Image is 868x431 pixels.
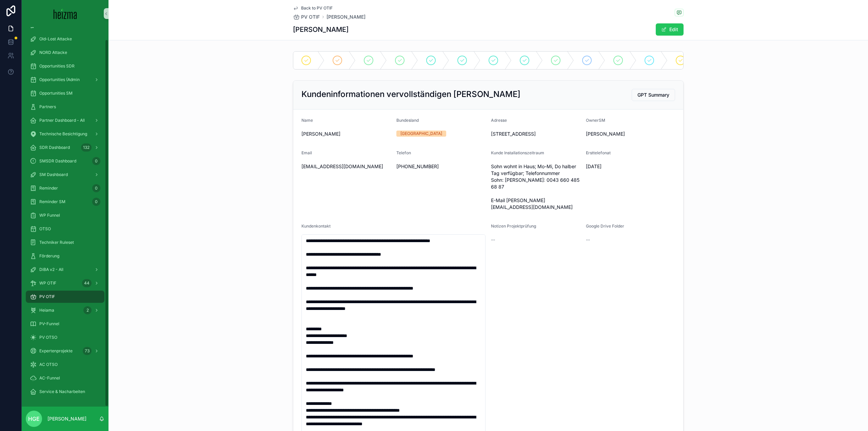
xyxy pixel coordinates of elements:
span: Adresse [491,118,507,123]
a: PV OTIF [26,291,104,303]
a: Opportunities (Admin [26,74,104,86]
span: [PERSON_NAME] [586,131,675,137]
a: [PERSON_NAME] [327,14,366,20]
span: WP Funnel [39,213,60,218]
h1: [PERSON_NAME] [293,25,349,34]
div: 44 [82,279,92,287]
span: Kunde Installationszeitraum [491,150,544,155]
span: PV OTIF [39,294,55,299]
a: OTSO [26,223,104,235]
span: [DATE] [586,163,675,170]
img: App logo [54,8,77,19]
a: Technische Besichtigung [26,128,104,140]
h2: Kundeninformationen vervollständigen [PERSON_NAME] [301,89,520,100]
a: Reminder0 [26,182,104,194]
div: [GEOGRAPHIC_DATA] [400,131,442,137]
span: OTSO [39,226,51,232]
span: Technische Besichtigung [39,131,87,137]
div: 73 [83,347,92,355]
span: Opportunities (Admin [39,77,80,82]
span: SDR Dashboard [39,145,70,150]
span: Google Drive Folder [586,223,624,229]
span: SMSDR Dashboard [39,158,76,164]
span: PV OTSO [39,335,57,340]
span: GPT Summary [637,92,669,98]
a: Opportunities SM [26,87,104,99]
span: OwnerSM [586,118,605,123]
span: Opportunities SDR [39,63,75,69]
a: Service & Nacharbeiten [26,386,104,398]
span: [PHONE_NUMBER] [396,163,486,170]
button: Edit [656,23,684,36]
span: Heiama [39,308,54,313]
span: -- [491,236,495,243]
span: Old-Lost Attacke [39,36,72,42]
span: Reminder SM [39,199,65,204]
a: Techniker Ruleset [26,236,104,249]
span: Sohn wohnt in Haus; Mo-Mi, Do halber Tag verfügbar; Telefonnummer Sohn: [PERSON_NAME]: 0043 660 4... [491,163,580,211]
span: Email [301,150,312,155]
span: HGE [28,415,40,423]
span: Service & Nacharbeiten [39,389,85,394]
span: Partner Dashboard - All [39,118,85,123]
div: 0 [92,198,100,206]
span: Expertenprojekte [39,348,73,354]
div: 2 [83,306,92,314]
a: PV OTIF [293,14,320,20]
a: AC OTSO [26,358,104,371]
a: AC-Funnel [26,372,104,384]
button: GPT Summary [632,89,675,101]
a: Expertenprojekte73 [26,345,104,357]
span: PV OTIF [301,14,320,20]
span: WP OTIF [39,280,56,286]
span: Reminder [39,185,58,191]
a: SDR Dashboard132 [26,141,104,154]
span: Name [301,118,313,123]
span: AC OTSO [39,362,58,367]
span: [STREET_ADDRESS] [491,131,580,137]
a: Partners [26,101,104,113]
a: WP Funnel [26,209,104,221]
span: PV-Funnel [39,321,59,327]
span: SM Dashboard [39,172,68,177]
span: Ersttelefonat [586,150,611,155]
span: Notizen Projektprüfung [491,223,536,229]
span: Partners [39,104,56,110]
div: scrollable content [22,27,108,407]
span: Bundesland [396,118,419,123]
a: SM Dashboard [26,169,104,181]
div: 0 [92,184,100,192]
a: SMSDR Dashboard0 [26,155,104,167]
a: Opportunities SDR [26,60,104,72]
a: PV-Funnel [26,318,104,330]
span: DiBA v2 - All [39,267,63,272]
a: PV OTSO [26,331,104,344]
a: Förderung [26,250,104,262]
a: Heiama2 [26,304,104,316]
a: Old-Lost Attacke [26,33,104,45]
a: Partner Dashboard - All [26,114,104,126]
span: -- [586,236,590,243]
a: WP OTIF44 [26,277,104,289]
p: [PERSON_NAME] [47,415,86,422]
div: 132 [81,143,92,152]
div: 0 [92,157,100,165]
a: DiBA v2 - All [26,263,104,276]
a: NORD Attacke [26,46,104,59]
a: Back to PV OTIF [293,5,333,11]
span: Techniker Ruleset [39,240,74,245]
span: NORD Attacke [39,50,67,55]
a: Reminder SM0 [26,196,104,208]
span: [EMAIL_ADDRESS][DOMAIN_NAME] [301,163,391,170]
span: Back to PV OTIF [301,5,333,11]
span: Opportunities SM [39,91,73,96]
span: Kundenkontakt [301,223,331,229]
span: Förderung [39,253,59,259]
span: [PERSON_NAME] [301,131,391,137]
span: Telefon [396,150,411,155]
span: AC-Funnel [39,375,60,381]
